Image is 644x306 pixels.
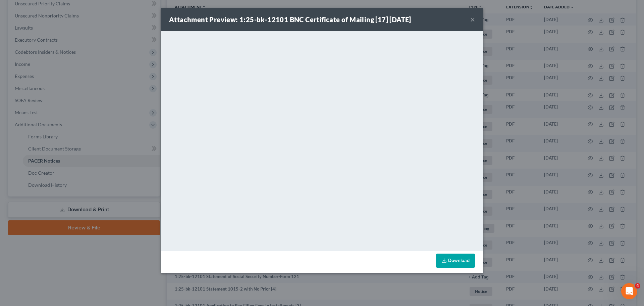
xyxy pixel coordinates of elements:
strong: Attachment Preview: 1:25-bk-12101 BNC Certificate of Mailing [17] [DATE] [169,15,411,24]
iframe: Intercom live chat [621,283,637,299]
span: 4 [635,283,640,289]
button: × [470,15,475,24]
a: Download [436,254,475,268]
iframe: <object ng-attr-data='[URL][DOMAIN_NAME]' type='application/pdf' width='100%' height='650px'></ob... [161,31,483,249]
